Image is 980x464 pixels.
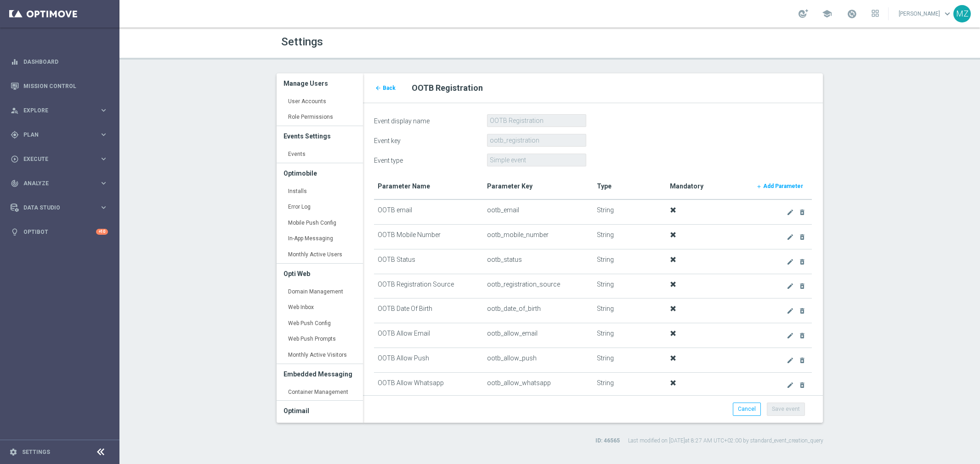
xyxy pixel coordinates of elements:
[483,372,593,397] td: ootb_allow_whatsapp
[942,9,952,19] span: keyboard_arrow_down
[11,155,19,163] i: play_circle_outline
[277,94,363,110] a: User Accounts
[10,58,108,66] button: equalizer Dashboard
[11,131,99,139] div: Plan
[593,298,666,323] td: String
[277,109,363,126] a: Role Permissions
[628,437,823,445] label: Last modified on [DATE] at 8:27 AM UTC+02:00 by standard_event_creation_query
[374,199,483,224] td: OOTB email
[593,173,666,199] th: Type
[487,114,586,127] input: New event name
[277,284,363,300] a: Domain Management
[593,274,666,298] td: String
[483,249,593,274] td: ootb_status
[374,298,483,323] td: OOTB Date Of Birth
[412,83,812,94] h2: OOTB Registration
[10,155,108,163] button: play_circle_outline Execute keyboard_arrow_right
[787,332,794,339] i: create
[367,154,480,165] label: Event type
[763,183,803,189] b: Add Parameter
[483,225,593,249] td: ootb_mobile_number
[10,131,108,138] button: gps_fixed Plan keyboard_arrow_right
[787,307,794,315] i: create
[483,199,593,224] td: ootb_email
[11,228,19,236] i: lightbulb
[374,249,483,274] td: OOTB Status
[277,199,363,215] a: Error Log
[787,209,794,216] i: create
[11,220,108,244] div: Optibot
[953,5,971,22] div: MZ
[11,74,108,98] div: Mission Control
[11,50,108,74] div: Dashboard
[283,73,356,94] h3: Manage Users
[733,403,761,415] a: Cancel
[593,199,666,224] td: String
[277,331,363,348] a: Web Push Prompts
[281,35,543,49] h1: Settings
[10,107,108,114] button: person_search Explore keyboard_arrow_right
[483,274,593,298] td: ootb_registration_source
[11,179,99,188] div: Analyze
[767,403,805,415] button: Save event
[277,315,363,332] a: Web Push Config
[11,106,99,115] div: Explore
[483,173,593,199] th: Parameter Key
[383,85,396,91] span: Back
[22,449,50,455] a: Settings
[23,181,99,186] span: Analyze
[799,233,806,241] i: delete_forever
[374,173,483,199] th: Parameter Name
[283,364,356,384] h3: Embedded Messaging
[10,180,108,187] button: track_changes Analyze keyboard_arrow_right
[277,146,363,163] a: Events
[374,323,483,348] td: OOTB Allow Email
[23,205,99,210] span: Data Studio
[483,323,593,348] td: ootb_allow_email
[283,126,356,146] h3: Events Settings
[799,209,806,216] i: delete_forever
[593,249,666,274] td: String
[23,108,99,113] span: Explore
[756,184,762,189] i: add
[277,247,363,263] a: Monthly Active Users
[799,357,806,364] i: delete_forever
[11,204,99,212] div: Data Studio
[374,372,483,397] td: OOTB Allow Whatsapp
[593,348,666,372] td: String
[483,348,593,372] td: ootb_allow_push
[787,282,794,290] i: create
[898,7,953,21] a: [PERSON_NAME]keyboard_arrow_down
[277,215,363,232] a: Mobile Push Config
[11,58,19,66] i: equalizer
[593,372,666,397] td: String
[23,156,99,162] span: Execute
[283,163,356,183] h3: Optimobile
[822,9,832,19] span: school
[799,258,806,265] i: delete_forever
[666,173,739,199] th: Mandatory
[374,348,483,372] td: OOTB Allow Push
[787,381,794,389] i: create
[593,323,666,348] td: String
[595,437,620,445] label: ID: 46565
[367,134,480,145] label: Event key
[23,74,108,98] a: Mission Control
[277,347,363,364] a: Monthly Active Visitors
[367,114,480,125] label: Event display name
[799,332,806,339] i: delete_forever
[23,132,99,138] span: Plan
[11,106,19,115] i: person_search
[10,228,108,236] div: lightbulb Optibot +10
[799,307,806,315] i: delete_forever
[277,421,363,437] a: Subscription
[283,401,356,421] h3: Optimail
[96,229,108,235] div: +10
[375,85,381,91] i: arrow_back
[23,220,96,244] a: Optibot
[787,357,794,364] i: create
